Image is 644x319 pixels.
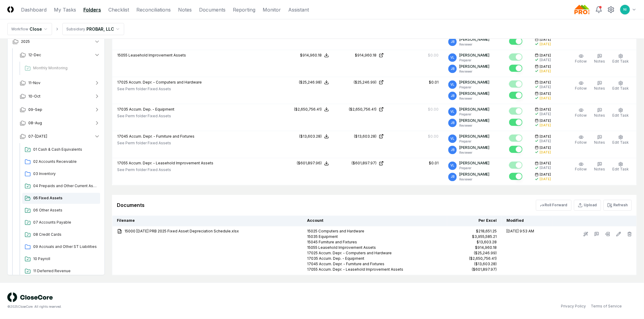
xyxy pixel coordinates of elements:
a: ($13,603.28) [339,134,384,139]
div: ($2,650,756.41) [349,107,376,112]
span: [DATE] [540,118,551,123]
span: Follow [575,140,587,145]
div: ($25,246.98) [299,80,322,85]
div: $0.00 [428,134,439,139]
span: Notes [594,113,605,118]
span: 05 Fixed Assets [33,195,98,201]
span: 10-Oct [28,94,40,99]
button: Notes [593,161,607,173]
button: 09-Sep [15,103,105,116]
th: Modified [502,216,553,226]
span: JB [451,94,454,98]
div: ($601,897.96) [297,161,322,166]
span: JB [451,121,454,125]
th: Per Excel [447,216,502,226]
div: $0.01 [429,161,439,166]
div: $914,960.18 [300,53,322,58]
div: 17035 Accum. Dep. - Equipment [307,256,442,262]
p: [PERSON_NAME] [459,161,490,166]
p: Preparer [459,58,490,63]
p: [PERSON_NAME] [459,172,490,177]
span: [DATE] [540,134,551,139]
div: ($601,897.97) [472,267,497,273]
span: VL [451,82,455,87]
div: ($13,603.28) [354,134,376,139]
span: [DATE] [540,173,551,177]
span: 11-Nov [28,80,40,86]
div: 15025 Computers and Hardware [307,229,442,234]
span: 15055 [117,53,128,57]
button: Follow [574,161,588,173]
div: [DATE] [540,166,551,170]
a: Checklist [108,6,129,13]
span: 10 Payroll [33,256,98,262]
div: 17025 Accum. Depr. - Computers and Hardware [307,251,442,256]
th: Filename [112,216,302,226]
div: 15035 Equipment [307,234,442,240]
button: Notes [593,53,607,65]
a: ($25,246.99) [339,80,384,85]
span: Follow [575,113,587,118]
a: Folders [83,6,101,13]
span: 11 Deferred Revenue [33,268,98,274]
div: $0.00 [428,107,439,112]
button: Mark complete [509,135,523,142]
div: [DATE] [540,123,551,128]
button: Edit Task [611,80,630,92]
p: Reviewer [459,150,490,155]
span: VL [451,109,455,114]
span: Accum. Depr. - Furniture and Fixtures [129,134,194,139]
span: 17045 [117,134,128,139]
p: [PERSON_NAME] [459,134,490,139]
button: Mark complete [509,92,523,99]
span: JB [451,175,454,179]
div: ($2,650,756.41) [294,107,322,112]
a: 02 Accounts Receivable [22,156,100,167]
span: Accum. Depr. - Computers and Hardware [129,80,202,84]
button: Follow [574,80,588,92]
button: NI [620,4,631,15]
button: Follow [574,107,588,119]
button: Notes [593,107,607,119]
span: Follow [575,167,587,172]
a: Documents [199,6,226,13]
p: [PERSON_NAME] [459,91,490,96]
span: JB [451,39,454,44]
span: 01 Cash & Cash Equivalents [33,147,98,152]
div: [DATE] [540,139,551,143]
span: JB [451,67,454,71]
span: 17035 [117,107,128,111]
a: 05 Fixed Assets [22,193,100,204]
button: Upload [574,200,601,211]
a: 07 Accounts Payable [22,217,100,228]
span: [DATE] [540,146,551,150]
nav: breadcrumb [7,23,124,35]
span: Edit Task [613,113,629,118]
button: Mark complete [509,81,523,88]
a: Terms of Service [591,304,622,309]
span: NI [624,7,627,12]
span: [DATE] [540,161,551,166]
span: [DATE] [540,91,551,96]
a: ($2,650,756.41) [339,107,384,112]
a: Dashboard [21,6,47,13]
p: [PERSON_NAME] [459,64,490,69]
button: Mark complete [509,38,523,45]
a: 10 Payroll [22,254,100,265]
button: Edit Task [611,134,630,146]
p: [PERSON_NAME] [459,37,490,42]
p: Preparer [459,166,490,171]
span: Follow [575,86,587,91]
a: Privacy Policy [561,304,586,309]
th: Account [302,216,447,226]
button: Roll Forward [536,200,572,211]
span: 09-Sep [28,107,42,112]
div: ($13,603.28) [299,134,322,139]
p: See Perm folder Fixed Assets [117,140,194,146]
a: 06 Other Assets [22,205,100,216]
button: Mark complete [509,65,523,72]
span: VL [451,55,455,60]
button: ($601,897.96) [297,161,329,166]
p: Reviewer [459,96,490,101]
p: [PERSON_NAME] [459,118,490,123]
